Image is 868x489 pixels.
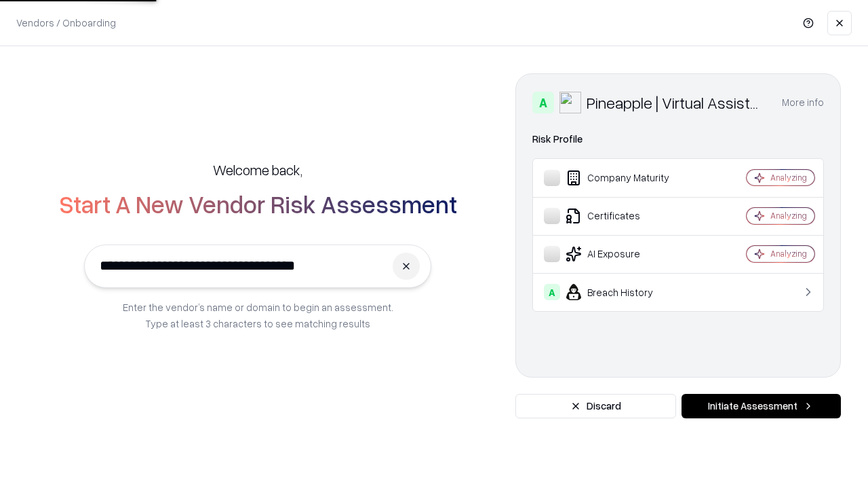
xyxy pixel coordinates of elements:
[770,172,807,183] div: Analyzing
[532,92,554,113] div: A
[123,299,393,331] p: Enter the vendor’s name or domain to begin an assessment. Type at least 3 characters to see match...
[544,170,706,186] div: Company Maturity
[559,92,581,113] img: Pineapple | Virtual Assistant Agency
[59,190,457,217] h2: Start A New Vendor Risk Assessment
[782,90,824,115] button: More info
[770,210,807,221] div: Analyzing
[587,92,766,113] div: Pineapple | Virtual Assistant Agency
[16,16,116,30] p: Vendors / Onboarding
[544,284,706,300] div: Breach History
[544,208,706,224] div: Certificates
[544,246,706,262] div: AI Exposure
[515,394,676,418] button: Discard
[544,284,560,300] div: A
[682,394,841,418] button: Initiate Assessment
[532,131,824,147] div: Risk Profile
[770,248,807,259] div: Analyzing
[213,160,302,179] h5: Welcome back,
